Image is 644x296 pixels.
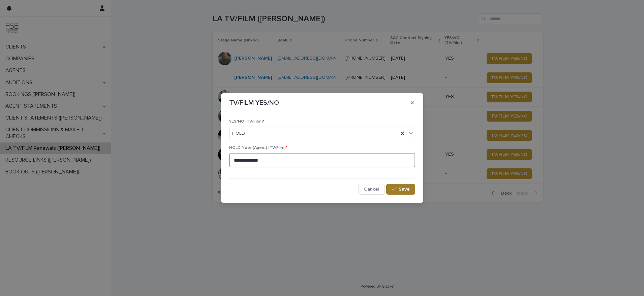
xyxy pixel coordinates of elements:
[232,130,245,137] span: HOLD
[364,187,379,192] span: Cancel
[229,146,287,150] span: HOLD Note (Agent) (TV/Film)
[229,120,265,124] span: YES/NO (TV/Film)
[386,184,415,195] button: Save
[399,187,410,192] span: Save
[229,99,279,107] p: TV/FILM YES/NO
[358,184,385,195] button: Cancel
